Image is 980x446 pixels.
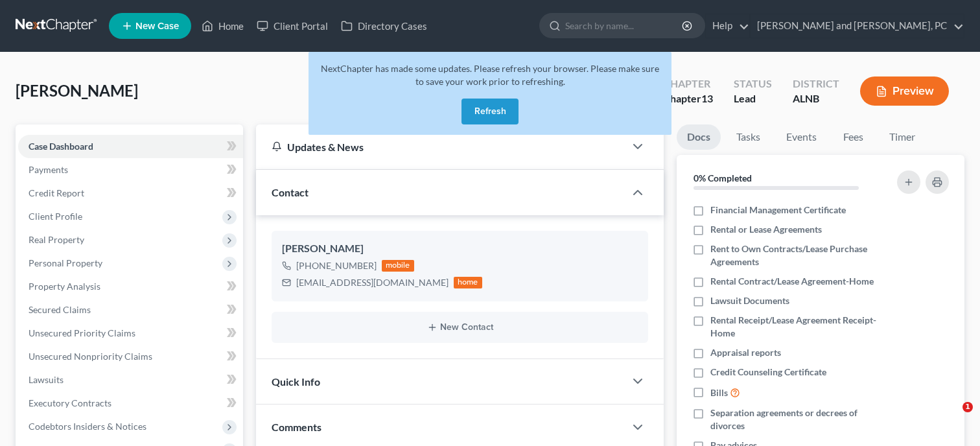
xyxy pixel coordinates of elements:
span: Rental Receipt/Lease Agreement Receipt-Home [710,314,881,340]
div: mobile [382,260,414,272]
a: Property Analysis [18,275,243,298]
a: Fees [832,124,874,150]
span: [PERSON_NAME] [16,81,138,100]
span: Rent to Own Contracts/Lease Purchase Agreements [710,242,881,268]
div: [EMAIL_ADDRESS][DOMAIN_NAME] [296,276,449,289]
iframe: Intercom live chat [936,402,967,433]
a: Tasks [726,124,771,150]
span: Financial Management Certificate [710,204,846,217]
div: ALNB [793,91,839,106]
span: Credit Counseling Certificate [710,366,826,379]
a: Docs [677,124,721,150]
a: [PERSON_NAME] and [PERSON_NAME], PC [751,14,964,38]
span: Real Property [29,234,84,245]
div: Chapter [663,76,713,91]
a: Unsecured Priority Claims [18,322,243,345]
div: Status [734,76,772,91]
span: Payments [29,164,68,175]
a: Directory Cases [334,14,434,38]
div: [PERSON_NAME] [282,241,638,257]
div: home [454,277,482,288]
span: Secured Claims [29,304,91,315]
span: New Case [135,21,179,31]
span: Lawsuits [29,374,64,385]
span: Bills [710,386,728,399]
span: Unsecured Priority Claims [29,327,135,338]
a: Events [776,124,827,150]
span: Comments [272,421,321,433]
div: District [793,76,839,91]
div: Lead [734,91,772,106]
a: Unsecured Nonpriority Claims [18,345,243,368]
span: 1 [962,402,973,412]
span: Case Dashboard [29,141,93,152]
span: Executory Contracts [29,397,111,408]
a: Help [706,14,749,38]
span: 13 [701,92,713,104]
a: Executory Contracts [18,392,243,415]
div: Chapter [663,91,713,106]
span: Appraisal reports [710,346,781,359]
span: Separation agreements or decrees of divorces [710,406,881,432]
a: Client Portal [250,14,334,38]
span: Rental or Lease Agreements [710,223,822,236]
a: Secured Claims [18,298,243,322]
span: Credit Report [29,187,84,198]
a: Payments [18,158,243,182]
span: NextChapter has made some updates. Please refresh your browser. Please make sure to save your wor... [321,63,659,87]
a: Home [195,14,250,38]
strong: 0% Completed [694,172,752,183]
button: Preview [860,76,949,106]
a: Lawsuits [18,368,243,392]
span: Client Profile [29,211,82,222]
span: Property Analysis [29,281,100,292]
a: Case Dashboard [18,135,243,158]
button: Refresh [461,99,519,124]
a: Timer [879,124,926,150]
input: Search by name... [565,14,684,38]
span: Lawsuit Documents [710,294,789,307]
span: Unsecured Nonpriority Claims [29,351,152,362]
button: New Contact [282,322,638,333]
div: [PHONE_NUMBER] [296,259,377,272]
span: Contact [272,186,309,198]
span: Quick Info [272,375,320,388]
span: Personal Property [29,257,102,268]
span: Rental Contract/Lease Agreement-Home [710,275,874,288]
a: Credit Report [18,182,243,205]
div: Updates & News [272,140,609,154]
span: Codebtors Insiders & Notices [29,421,146,432]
